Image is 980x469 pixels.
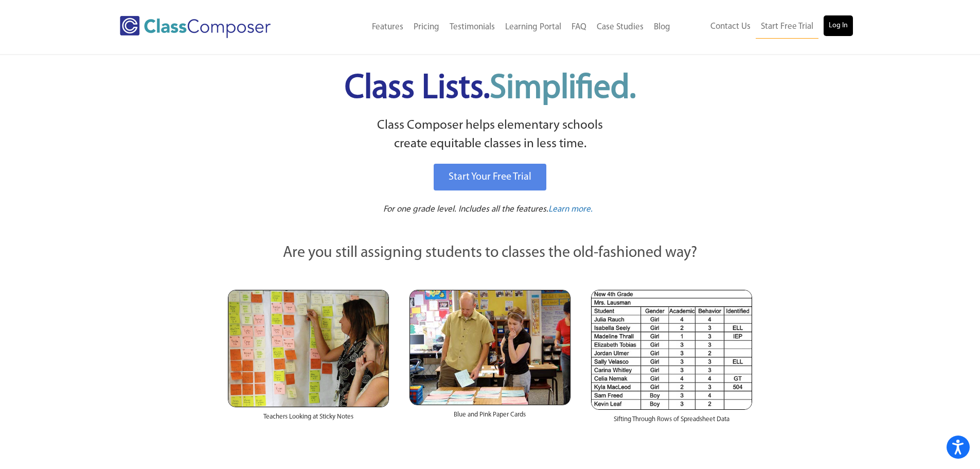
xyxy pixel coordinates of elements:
img: Teachers Looking at Sticky Notes [228,290,389,407]
span: For one grade level. Includes all the features. [383,205,548,214]
a: Case Studies [592,16,649,39]
span: Learn more. [548,205,593,214]
a: Start Free Trial [756,15,818,39]
img: Class Composer [120,16,271,38]
nav: Header Menu [313,16,675,39]
div: Sifting Through Rows of Spreadsheet Data [591,410,752,435]
p: Class Composer helps elementary schools create equitable classes in less time. [226,116,754,154]
div: Blue and Pink Paper Cards [409,405,571,430]
img: Spreadsheets [591,290,752,410]
a: Testimonials [444,16,500,39]
a: Features [367,16,408,39]
a: Log In [824,15,853,36]
a: Pricing [408,16,444,39]
span: Start Your Free Trial [449,172,531,182]
img: Blue and Pink Paper Cards [409,290,571,405]
span: Class Lists. [345,72,636,106]
a: Contact Us [705,15,756,38]
div: Teachers Looking at Sticky Notes [228,407,389,432]
span: Simplified. [490,72,636,106]
nav: Header Menu [675,15,853,39]
a: Learn more. [548,203,593,216]
a: FAQ [566,16,592,39]
a: Blog [649,16,675,39]
a: Learning Portal [500,16,566,39]
p: Are you still assigning students to classes the old-fashioned way? [228,242,753,265]
a: Start Your Free Trial [434,164,546,190]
